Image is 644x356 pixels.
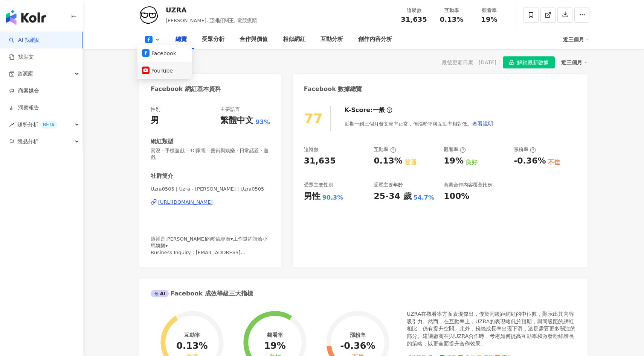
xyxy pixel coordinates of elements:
[345,106,392,114] div: K-Score :
[481,16,497,23] span: 19%
[151,290,169,297] div: AI
[475,7,504,14] div: 觀看率
[358,35,392,44] div: 創作內容分析
[472,116,494,131] button: 查看說明
[220,115,253,126] div: 繁體中文
[283,35,305,44] div: 相似網紅
[514,146,536,153] div: 漲粉率
[17,133,38,150] span: 競品分析
[340,341,375,351] div: -0.36%
[414,194,435,202] div: 54.7%
[509,60,514,65] span: lock
[151,236,267,262] span: 這裡是[PERSON_NAME]的粉絲專頁▾工作邀約請洽小馬娛樂▾ Business Inquiry：[EMAIL_ADDRESS][DOMAIN_NAME]
[472,121,493,127] span: 查看說明
[142,65,187,76] button: YouTube
[514,155,546,167] div: -0.36%
[374,191,411,202] div: 25-34 歲
[184,332,200,338] div: 互動率
[151,147,270,161] span: 實況 · 手機遊戲 · 3C家電 · 藝術與娛樂 · 日常話題 · 遊戲
[400,7,428,14] div: 追蹤數
[267,332,283,338] div: 觀看率
[444,182,493,188] div: 商業合作內容覆蓋比例
[374,146,396,153] div: 互動率
[561,58,588,67] div: 近三個月
[151,199,270,206] a: [URL][DOMAIN_NAME]
[240,35,268,44] div: 合作與價值
[440,16,463,23] span: 0.13%
[151,172,173,180] div: 社群簡介
[563,33,589,45] div: 近三個月
[407,311,576,347] div: UZRA在觀看率方面表現傑出，優於同級距網紅的中位數，顯示出其內容吸引力。然而，在互動率上，UZRA的表現略低於預期，與同級距的網紅相比，仍有提升空間。此外，粉絲成長率出現下滑，這是需要更多關注...
[9,122,14,127] span: rise
[437,7,466,14] div: 互動率
[442,59,496,65] div: 最後更新日期：[DATE]
[151,186,270,192] span: Uzra0505 | Uzra - [PERSON_NAME] | Uzra0505
[158,199,213,206] div: [URL][DOMAIN_NAME]
[202,35,224,44] div: 受眾分析
[17,65,33,82] span: 資源庫
[374,155,402,167] div: 0.13%
[17,116,57,133] span: 趨勢分析
[151,85,221,93] div: Facebook 網紅基本資料
[304,155,336,167] div: 31,635
[151,106,160,113] div: 性別
[320,35,343,44] div: 互動分析
[137,4,160,26] img: KOL Avatar
[142,48,187,59] button: Facebook
[304,111,323,126] div: 77
[304,191,320,202] div: 男性
[444,191,469,202] div: 100%
[40,121,57,129] div: BETA
[166,18,257,23] span: [PERSON_NAME], 亞洲訂閱王, 電競瘋頭
[345,116,494,131] div: 近期一到三個月發文頻率正常，但漲粉率與互動率相對低。
[374,182,403,188] div: 受眾主要年齡
[255,118,270,126] span: 93%
[444,146,466,153] div: 觀看率
[322,194,343,202] div: 90.3%
[350,332,366,338] div: 漲粉率
[401,15,427,23] span: 31,635
[373,106,385,114] div: 一般
[151,115,159,126] div: 男
[517,57,549,69] span: 解鎖最新數據
[404,158,417,167] div: 普通
[9,87,39,95] a: 商案媒合
[175,35,187,44] div: 總覽
[465,158,478,167] div: 良好
[548,158,560,167] div: 不佳
[264,341,285,351] div: 19%
[166,5,257,15] div: UZRA
[176,341,208,351] div: 0.13%
[304,182,333,188] div: 受眾主要性別
[9,104,39,112] a: 洞察報告
[503,56,555,68] button: 解鎖最新數據
[151,289,253,298] div: Facebook 成效等級三大指標
[444,155,464,167] div: 19%
[9,53,34,61] a: 找貼文
[151,138,173,145] div: 網紅類型
[220,106,240,113] div: 主要語言
[304,146,319,153] div: 追蹤數
[304,85,362,93] div: Facebook 數據總覽
[9,36,41,44] a: searchAI 找網紅
[6,10,46,25] img: logo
